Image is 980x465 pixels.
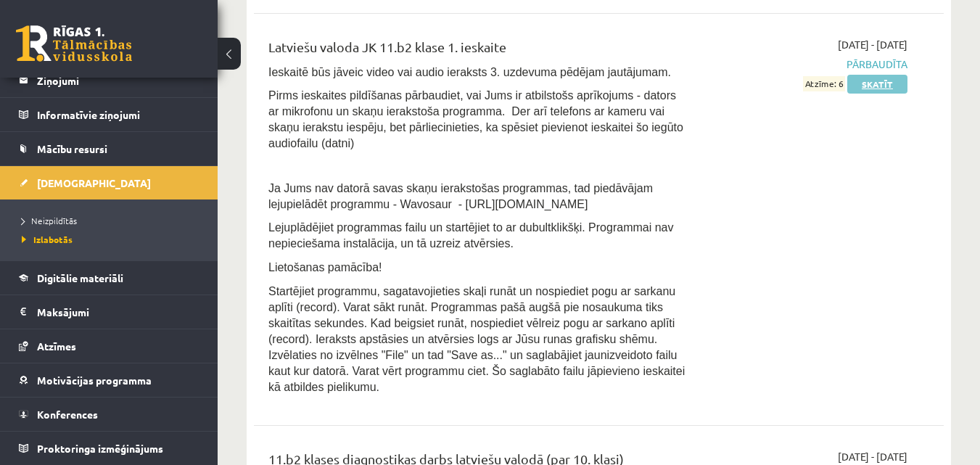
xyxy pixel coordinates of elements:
a: Konferences [19,398,199,431]
legend: Maksājumi [37,295,199,329]
span: Proktoringa izmēģinājums [37,442,163,455]
span: Startējiet programmu, sagatavojieties skaļi runāt un nospiediet pogu ar sarkanu aplīti (record). ... [268,285,685,393]
span: Mācību resursi [37,142,107,155]
a: Mācību resursi [19,132,199,165]
span: [DEMOGRAPHIC_DATA] [37,176,151,189]
span: Motivācijas programma [37,374,152,387]
span: Ja Jums nav datorā savas skaņu ierakstošas programmas, tad piedāvājam lejupielādēt programmu - Wa... [268,182,653,210]
a: [DEMOGRAPHIC_DATA] [19,166,199,199]
span: Atzīme: 6 [803,76,845,91]
a: Ziņojumi [19,64,199,97]
a: Izlabotās [22,233,203,246]
span: [DATE] - [DATE] [838,449,907,464]
span: Digitālie materiāli [37,271,123,284]
span: Atzīmes [37,340,76,353]
span: Lietošanas pamācība! [268,261,382,273]
span: Neizpildītās [22,215,77,226]
a: Rīgas 1. Tālmācības vidusskola [16,25,132,62]
a: Motivācijas programma [19,363,199,397]
span: Izlabotās [22,234,73,245]
span: Konferences [37,408,98,421]
a: Neizpildītās [22,214,203,227]
legend: Informatīvie ziņojumi [37,98,199,131]
a: Digitālie materiāli [19,261,199,295]
span: Lejuplādējiet programmas failu un startējiet to ar dubultklikšķi. Programmai nav nepieciešama ins... [268,221,673,250]
a: Atzīmes [19,329,199,363]
div: Latviešu valoda JK 11.b2 klase 1. ieskaite [268,37,687,64]
legend: Ziņojumi [37,64,199,97]
a: Maksājumi [19,295,199,329]
span: [DATE] - [DATE] [838,37,907,52]
span: Pārbaudīta [709,57,907,72]
span: Ieskaitē būs jāveic video vai audio ieraksts 3. uzdevuma pēdējam jautājumam. [268,66,671,78]
a: Proktoringa izmēģinājums [19,432,199,465]
a: Informatīvie ziņojumi [19,98,199,131]
a: Skatīt [847,75,907,94]
span: Pirms ieskaites pildīšanas pārbaudiet, vai Jums ir atbilstošs aprīkojums - dators ar mikrofonu un... [268,89,683,149]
